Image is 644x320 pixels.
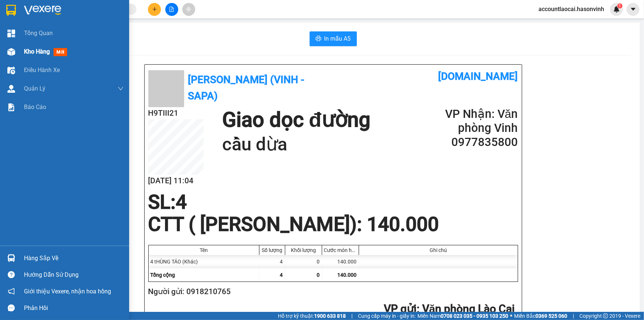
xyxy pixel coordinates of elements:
button: aim [182,3,195,16]
div: CTT ( [PERSON_NAME]) : 140.000 [144,213,444,235]
span: printer [316,35,321,42]
button: caret-down [627,3,640,16]
span: notification [8,288,15,295]
h2: 0977835800 [429,135,518,149]
span: Giới thiệu Vexere, nhận hoa hồng [24,287,111,296]
div: Ghi chú [361,247,516,253]
div: Phản hồi [24,303,124,314]
span: Cung cấp máy in - giấy in: [358,312,416,320]
span: 4 [280,272,283,278]
span: accountlaocai.hasonvinh [533,4,610,14]
h2: : Văn phòng Lào Cai [148,302,515,317]
span: file-add [169,7,174,12]
span: Miền Nam [417,312,508,320]
strong: 0369 525 060 [535,313,567,319]
img: warehouse-icon [7,254,15,262]
span: SL: [148,191,176,214]
div: 0 [285,255,322,268]
b: [DOMAIN_NAME] [438,70,518,82]
strong: 1900 633 818 [314,313,346,319]
div: Khối lượng [287,247,320,253]
span: Điều hành xe [24,65,60,75]
span: 0 [317,272,320,278]
div: Cước món hàng [324,247,357,253]
span: Báo cáo [24,102,46,112]
h2: H9TIII21 [4,43,59,55]
div: Số lượng [261,247,283,253]
h2: [DATE] 11:04 [148,175,204,187]
strong: 0708 023 035 - 0935 103 250 [441,313,508,319]
button: printerIn mẫu A5 [310,31,357,46]
img: warehouse-icon [7,48,15,56]
button: plus [148,3,161,16]
b: [PERSON_NAME] (Vinh - Sapa) [31,9,111,38]
span: 4 [176,191,187,214]
span: down [118,86,124,92]
span: | [573,312,574,320]
h1: Giao dọc đường [222,107,371,133]
h2: H9TIII21 [148,107,204,119]
img: logo-vxr [6,5,16,16]
div: Hướng dẫn sử dụng [24,269,124,280]
span: copyright [603,313,608,319]
span: In mẫu A5 [324,34,351,43]
img: solution-icon [7,103,15,111]
span: ⚪️ [510,314,512,317]
h2: Người gửi: 0918210765 [148,286,515,298]
img: warehouse-icon [7,85,15,93]
span: 1 [619,3,621,8]
img: warehouse-icon [7,67,15,74]
img: icon-new-feature [613,6,620,13]
span: 140.000 [338,272,357,278]
span: VP gửi [384,302,417,315]
div: 140.000 [322,255,359,268]
span: | [351,312,352,320]
div: Tên [151,247,257,253]
span: Kho hàng [24,48,50,55]
h1: Giao dọc đường [39,43,136,94]
div: 4 tHÙNG TÁO (Khác) [149,255,259,268]
span: Quản Lý [24,84,45,93]
img: dashboard-icon [7,30,15,37]
h1: cầu dừa [222,133,371,156]
span: Miền Bắc [514,312,567,320]
div: Hàng sắp về [24,253,124,264]
sup: 1 [617,3,623,8]
span: message [8,304,15,312]
span: Hỗ trợ kỹ thuật: [278,312,346,320]
span: plus [152,7,157,12]
span: question-circle [8,271,15,278]
div: 4 [259,255,285,268]
span: Tổng cộng [151,272,175,278]
button: file-add [165,3,178,16]
span: Tổng Quan [24,28,53,38]
span: caret-down [630,6,637,13]
span: aim [186,7,191,12]
b: [PERSON_NAME] (Vinh - Sapa) [188,74,304,102]
span: mới [54,48,67,56]
h2: VP Nhận: Văn phòng Vinh [429,107,518,135]
b: [DOMAIN_NAME] [99,6,178,18]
